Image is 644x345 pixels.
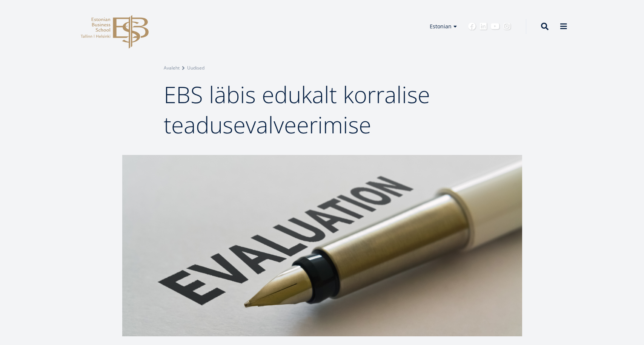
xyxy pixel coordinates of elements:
a: Uudised [187,64,204,72]
img: a [122,155,522,336]
a: Avaleht [164,64,180,72]
a: Facebook [468,23,476,30]
span: EBS läbis edukalt korralise teadusevalveerimise [164,79,430,140]
a: Youtube [491,23,500,30]
a: Instagram [503,23,511,30]
a: Linkedin [480,23,487,30]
